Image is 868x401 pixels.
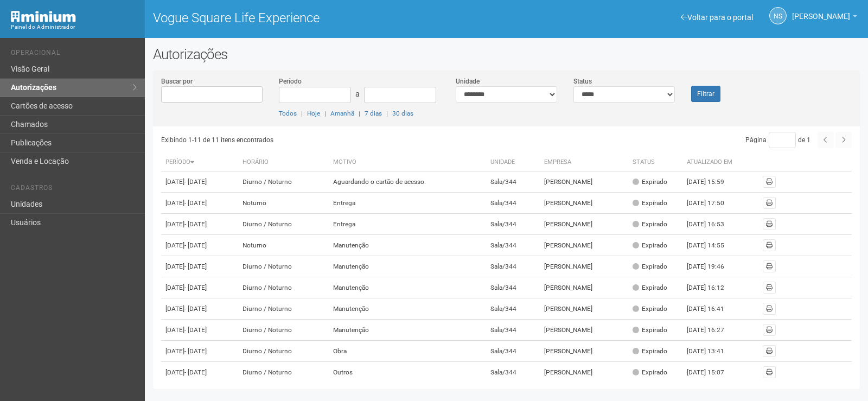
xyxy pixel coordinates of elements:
[540,362,628,383] td: [PERSON_NAME]
[633,283,667,292] div: Expirado
[633,262,667,271] div: Expirado
[238,235,328,256] td: Noturno
[153,11,499,25] h1: Vogue Square Life Experience
[184,178,207,186] span: - [DATE]
[161,298,239,320] td: [DATE]
[682,277,742,298] td: [DATE] 16:12
[161,362,239,383] td: [DATE]
[11,22,137,32] div: Painel do Administrador
[792,2,850,21] span: Nicolle Silva
[540,193,628,214] td: [PERSON_NAME]
[359,110,360,117] span: |
[745,136,810,144] span: Página de 1
[540,235,628,256] td: [PERSON_NAME]
[540,341,628,362] td: [PERSON_NAME]
[540,298,628,320] td: [PERSON_NAME]
[161,132,507,148] div: Exibindo 1-11 de 11 itens encontrados
[633,304,667,314] div: Expirado
[329,214,486,235] td: Entrega
[682,298,742,320] td: [DATE] 16:41
[486,362,540,383] td: Sala/344
[486,320,540,341] td: Sala/344
[161,171,239,193] td: [DATE]
[184,199,207,207] span: - [DATE]
[329,171,486,193] td: Aguardando o cartão de acesso.
[238,154,328,171] th: Horário
[238,214,328,235] td: Diurno / Noturno
[682,214,742,235] td: [DATE] 16:53
[238,256,328,277] td: Diurno / Noturno
[238,362,328,383] td: Diurno / Noturno
[633,368,667,377] div: Expirado
[329,154,486,171] th: Motivo
[238,277,328,298] td: Diurno / Noturno
[238,171,328,193] td: Diurno / Noturno
[682,154,742,171] th: Atualizado em
[329,341,486,362] td: Obra
[682,193,742,214] td: [DATE] 17:50
[386,110,388,117] span: |
[486,193,540,214] td: Sala/344
[307,110,320,117] a: Hoje
[153,46,860,62] h2: Autorizações
[681,13,753,22] a: Voltar para o portal
[184,263,207,270] span: - [DATE]
[486,256,540,277] td: Sala/344
[486,214,540,235] td: Sala/344
[161,193,239,214] td: [DATE]
[682,235,742,256] td: [DATE] 14:55
[161,154,239,171] th: Período
[355,90,360,98] span: a
[633,347,667,356] div: Expirado
[329,320,486,341] td: Manutenção
[161,341,239,362] td: [DATE]
[161,235,239,256] td: [DATE]
[769,7,787,24] a: NS
[301,110,303,117] span: |
[324,110,326,117] span: |
[540,214,628,235] td: [PERSON_NAME]
[628,154,682,171] th: Status
[633,326,667,335] div: Expirado
[392,110,413,117] a: 30 dias
[161,77,193,86] label: Buscar por
[329,193,486,214] td: Entrega
[238,298,328,320] td: Diurno / Noturno
[329,235,486,256] td: Manutenção
[486,235,540,256] td: Sala/344
[161,256,239,277] td: [DATE]
[486,341,540,362] td: Sala/344
[11,184,137,195] li: Cadastros
[633,177,667,187] div: Expirado
[792,14,857,22] a: [PERSON_NAME]
[456,77,480,86] label: Unidade
[11,49,137,60] li: Operacional
[540,154,628,171] th: Empresa
[184,284,207,291] span: - [DATE]
[279,77,302,86] label: Período
[682,171,742,193] td: [DATE] 15:59
[633,199,667,208] div: Expirado
[329,256,486,277] td: Manutenção
[161,214,239,235] td: [DATE]
[161,277,239,298] td: [DATE]
[540,320,628,341] td: [PERSON_NAME]
[184,326,207,334] span: - [DATE]
[573,77,592,86] label: Status
[540,277,628,298] td: [PERSON_NAME]
[279,110,297,117] a: Todos
[682,362,742,383] td: [DATE] 15:07
[238,341,328,362] td: Diurno / Noturno
[238,320,328,341] td: Diurno / Noturno
[11,11,76,22] img: Minium
[486,154,540,171] th: Unidade
[682,320,742,341] td: [DATE] 16:27
[682,341,742,362] td: [DATE] 13:41
[184,220,207,228] span: - [DATE]
[329,362,486,383] td: Outros
[184,368,207,376] span: - [DATE]
[238,193,328,214] td: Noturno
[540,171,628,193] td: [PERSON_NAME]
[330,110,354,117] a: Amanhã
[486,277,540,298] td: Sala/344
